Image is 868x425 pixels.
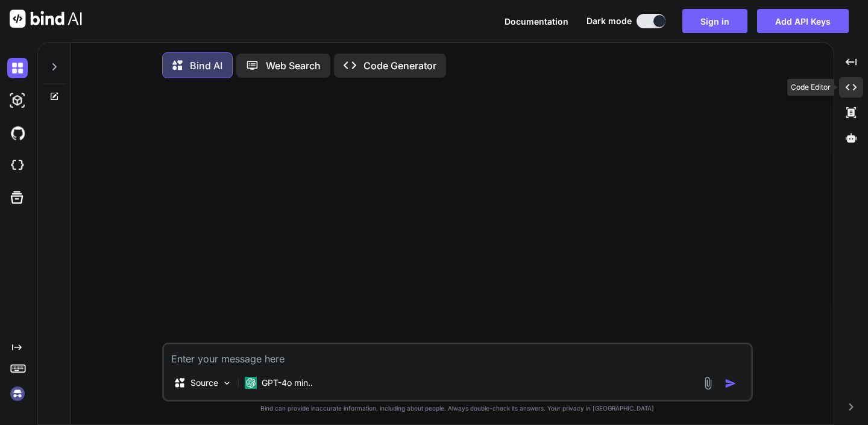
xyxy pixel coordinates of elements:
[757,9,849,33] button: Add API Keys
[7,58,28,78] img: darkChat
[245,377,257,389] img: GPT-4o mini
[787,79,834,96] div: Code Editor
[222,378,232,388] img: Pick Models
[587,15,632,27] span: Dark mode
[262,377,313,389] p: GPT-4o min..
[701,376,715,390] img: attachment
[190,58,222,73] p: Bind AI
[10,10,82,28] img: Bind AI
[266,58,321,73] p: Web Search
[7,123,28,143] img: githubDark
[7,155,28,176] img: cloudideIcon
[682,9,747,33] button: Sign in
[725,377,737,389] img: icon
[363,58,436,73] p: Code Generator
[7,383,28,404] img: signin
[7,90,28,111] img: darkAi-studio
[505,15,568,28] button: Documentation
[162,404,753,413] p: Bind can provide inaccurate information, including about people. Always double-check its answers....
[190,377,218,389] p: Source
[505,16,568,26] span: Documentation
